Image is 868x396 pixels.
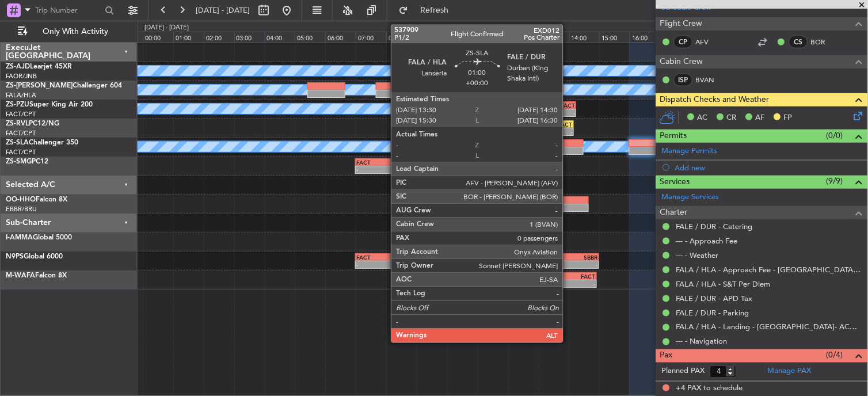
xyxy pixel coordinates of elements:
[417,32,447,42] div: 09:00
[696,75,722,85] a: BVAN
[448,64,476,71] div: FAOR
[6,148,36,157] a: FACT/CPT
[448,71,476,78] div: -
[676,265,862,275] a: FALA / HLA - Approach Fee - [GEOGRAPHIC_DATA]- ACC # 1800
[356,159,403,166] div: FACT
[768,366,812,378] a: Manage PAX
[696,37,722,47] a: AFV
[674,74,693,86] div: ISP
[676,222,753,231] a: FALE / DUR - Catering
[789,36,808,48] div: CS
[676,250,719,260] a: --- - Weather
[143,32,173,42] div: 00:00
[660,206,688,219] span: Charter
[6,196,36,203] span: OO-HHO
[6,196,67,203] a: OO-HHOFalcon 8X
[6,82,122,89] a: ZS-[PERSON_NAME]Challenger 604
[6,101,93,108] a: ZS-PZUSuper King Air 200
[827,175,843,187] span: (9/9)
[674,36,693,48] div: CP
[552,102,575,109] div: FACT
[13,22,125,41] button: Only With Activity
[295,32,325,42] div: 05:00
[727,112,737,124] span: CR
[356,32,386,42] div: 07:00
[476,64,504,71] div: FACT
[6,272,67,279] a: M-WAFAFalcon 8X
[144,23,189,33] div: [DATE] - [DATE]
[35,2,101,19] input: Trip Number
[477,254,598,261] div: SBBR
[356,166,403,173] div: -
[6,63,72,70] a: ZS-AJDLearjet 45XR
[676,294,753,303] a: FALE / DUR - APD Tax
[675,163,862,173] div: Add new
[403,159,451,166] div: ZZZZ
[173,32,204,42] div: 01:00
[6,63,30,70] span: ZS-AJD
[756,112,765,124] span: AF
[599,32,630,42] div: 15:00
[519,273,596,280] div: FACT
[6,234,72,241] a: I-AMMAGlobal 5000
[827,130,843,142] span: (0/0)
[519,280,596,287] div: -
[6,158,32,165] span: ZS-SMG
[356,254,477,261] div: FACT
[676,383,743,395] span: +4 PAX to schedule
[386,32,417,42] div: 08:00
[476,71,504,78] div: -
[6,139,29,146] span: ZS-SLA
[539,32,569,42] div: 13:00
[660,93,770,106] span: Dispatch Checks and Weather
[546,121,573,128] div: FACT
[662,366,705,378] label: Planned PAX
[325,32,356,42] div: 06:00
[470,128,494,135] div: -
[6,91,36,100] a: FALA/HLA
[196,5,250,16] span: [DATE] - [DATE]
[6,129,36,138] a: FACT/CPT
[660,17,703,31] span: Flight Crew
[519,128,546,135] div: -
[6,110,36,119] a: FACT/CPT
[6,272,35,279] span: M-WAFA
[6,120,59,127] a: ZS-RVLPC12/NG
[6,158,48,165] a: ZS-SMGPC12
[827,349,843,361] span: (0/4)
[630,32,660,42] div: 16:00
[529,109,552,116] div: -
[447,32,478,42] div: 10:00
[6,82,73,89] span: ZS-[PERSON_NAME]
[6,101,29,108] span: ZS-PZU
[393,1,462,20] button: Refresh
[676,279,771,289] a: FALA / HLA - S&T Per Diem
[477,261,598,268] div: -
[410,6,459,14] span: Refresh
[6,72,37,81] a: FAOR/JNB
[676,337,728,346] a: --- - Navigation
[698,112,708,124] span: AC
[784,112,793,124] span: FP
[519,121,546,128] div: FAGR
[811,37,837,47] a: BOR
[6,205,37,214] a: EBBR/BRU
[30,28,121,36] span: Only With Activity
[662,192,719,203] a: Manage Services
[676,322,862,332] a: FALA / HLA - Landing - [GEOGRAPHIC_DATA]- ACC # 1800
[403,166,451,173] div: -
[6,234,33,241] span: I-AMMA
[6,253,24,260] span: N9PS
[6,253,63,260] a: N9PSGlobal 6000
[265,32,295,42] div: 04:00
[529,102,552,109] div: FACF
[446,128,470,135] div: -
[569,32,600,42] div: 14:00
[204,32,234,42] div: 02:00
[662,146,718,157] a: Manage Permits
[6,139,78,146] a: ZS-SLAChallenger 350
[508,32,539,42] div: 12:00
[676,308,749,318] a: FALE / DUR - Parking
[446,121,470,128] div: FACT
[552,109,575,116] div: -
